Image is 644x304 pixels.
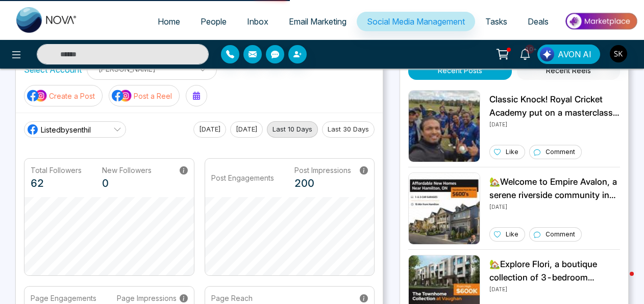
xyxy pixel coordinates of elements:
p: Like [506,230,518,239]
span: Deals [528,16,549,27]
p: 200 [294,176,351,191]
a: People [190,12,237,31]
p: [PERSON_NAME] [93,60,210,77]
p: [DATE] [489,119,620,128]
p: Create a Post [49,91,95,101]
button: social-media-iconCreate a Post [24,85,103,106]
a: Email Marketing [279,12,357,31]
p: Comment [546,147,575,157]
span: Inbox [247,16,268,27]
span: Listedbysenthil [41,124,91,135]
a: Deals [517,12,559,31]
img: User Avatar [610,45,627,62]
p: 62 [31,176,82,191]
p: Like [506,147,518,157]
label: Select Account [24,63,82,76]
p: New Followers [102,165,152,176]
img: Lead Flow [540,47,554,61]
button: AVON AI [537,45,600,64]
a: Home [147,12,190,31]
button: Recent Posts [408,61,511,80]
button: Last 30 Days [322,121,375,138]
button: [DATE] [193,121,226,138]
img: social-media-icon [112,89,132,102]
p: Total Followers [31,165,82,176]
img: Nova CRM Logo [16,7,78,33]
button: [DATE] [230,121,263,138]
p: Post a Reel [134,91,172,101]
span: Social Media Management [367,16,465,27]
button: Recent Reels [517,61,620,80]
span: Tasks [485,16,507,27]
a: Tasks [475,12,517,31]
p: 0 [102,176,152,191]
img: Market-place.gif [564,10,638,33]
button: Last 10 Days [267,121,318,138]
span: People [201,16,227,27]
span: AVON AI [558,48,591,60]
p: Comment [546,230,575,239]
img: Unable to load img. [408,172,480,245]
p: Page Engagements [31,293,96,303]
p: Page Impressions [117,293,177,303]
button: social-media-iconPost a Reel [109,85,180,106]
span: Home [158,16,180,27]
p: 🏡Explore Flori, a boutique collection of 3-bedroom designer townhomes in the heart of [GEOGRAPHIC... [489,258,620,284]
iframe: Intercom live chat [609,269,634,294]
p: Post Engagements [211,172,274,183]
a: Inbox [237,12,279,31]
img: Unable to load img. [408,90,480,162]
span: 10+ [525,45,534,54]
a: Social Media Management [357,12,475,31]
p: 🏡Welcome to Empire Avalon, a serene riverside community in [GEOGRAPHIC_DATA], featuring spacious ... [489,176,620,202]
p: Classic Knock! Royal Cricket Academy put on a masterclass against Kingfishers Eagles CC Chasing 2... [489,93,620,119]
p: [DATE] [489,202,620,211]
p: Post Impressions [294,165,351,176]
img: social-media-icon [27,89,47,102]
p: [DATE] [489,284,620,293]
a: 10+ [513,45,537,62]
p: Page Reach [211,293,253,303]
span: Email Marketing [289,16,346,27]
